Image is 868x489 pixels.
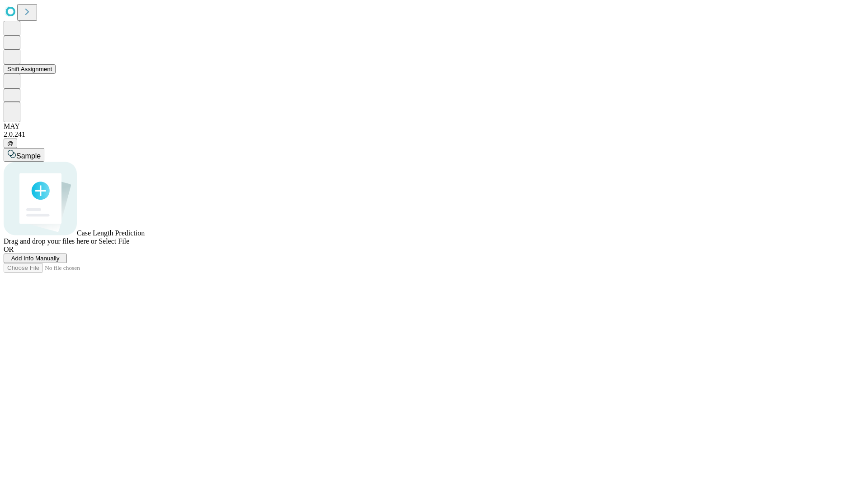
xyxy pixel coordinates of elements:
[4,122,864,130] div: MAY
[4,148,44,162] button: Sample
[4,245,14,253] span: OR
[77,229,145,237] span: Case Length Prediction
[4,237,97,245] span: Drag and drop your files here or
[4,64,56,74] button: Shift Assignment
[4,254,67,263] button: Add Info Manually
[16,152,41,160] span: Sample
[4,139,17,148] button: @
[7,140,14,147] span: @
[11,255,60,262] span: Add Info Manually
[4,130,864,139] div: 2.0.241
[99,237,129,245] span: Select File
